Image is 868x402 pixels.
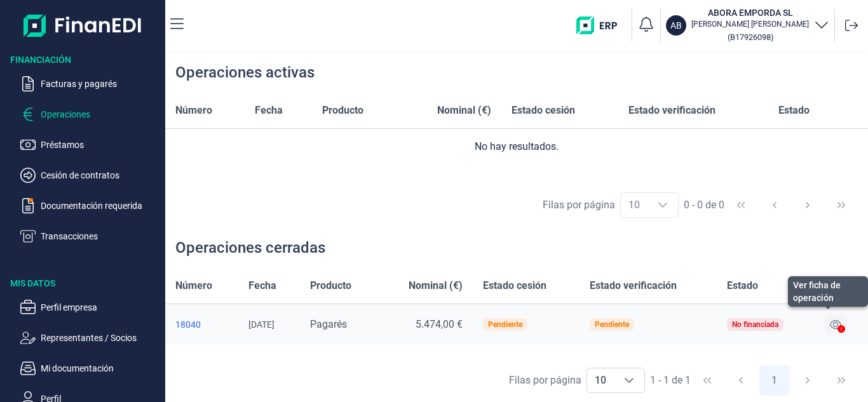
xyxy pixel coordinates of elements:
[41,330,160,345] p: Representantes / Socios
[488,321,522,328] div: Pendiente
[590,278,677,293] span: Estado verificación
[20,76,160,91] button: Facturas y pagarés
[20,198,160,213] button: Documentación requerida
[727,278,758,293] span: Estado
[41,137,160,152] p: Préstamos
[20,229,160,244] button: Transacciones
[684,200,724,210] span: 0 - 0 de 0
[175,319,228,330] a: 18040
[175,139,858,154] div: No hay resultados.
[41,168,160,183] p: Cesión de contratos
[670,19,682,32] p: AB
[732,321,778,328] div: No financiada
[41,300,160,315] p: Perfil empresa
[792,365,823,396] button: Next Page
[41,198,160,213] p: Documentación requerida
[512,103,575,118] span: Estado cesión
[310,318,347,330] span: Pagarés
[437,103,491,118] span: Nominal (€)
[692,365,722,396] button: First Page
[726,365,756,396] button: Previous Page
[648,193,678,217] div: Choose
[175,62,315,83] div: Operaciones activas
[726,190,756,220] button: First Page
[691,19,809,29] p: [PERSON_NAME] [PERSON_NAME]
[175,278,212,293] span: Número
[666,6,829,44] button: ABABORA EMPORDA SL[PERSON_NAME] [PERSON_NAME](B17926098)
[792,190,823,220] button: Next Page
[826,365,857,396] button: Last Page
[759,365,790,396] button: Page 1
[778,103,810,118] span: Estado
[255,103,283,118] span: Fecha
[175,238,325,258] div: Operaciones cerradas
[248,319,290,330] div: [DATE]
[628,103,715,118] span: Estado verificación
[322,103,363,118] span: Producto
[826,190,857,220] button: Last Page
[543,198,615,213] div: Filas por página
[41,361,160,376] p: Mi documentación
[728,32,773,42] small: Copiar cif
[416,318,463,330] span: 5.474,00 €
[20,107,160,122] button: Operaciones
[41,76,160,91] p: Facturas y pagarés
[310,278,351,293] span: Producto
[248,278,276,293] span: Fecha
[20,300,160,315] button: Perfil empresa
[509,373,581,388] div: Filas por página
[650,375,691,385] span: 1 - 1 de 1
[483,278,546,293] span: Estado cesión
[20,330,160,345] button: Representantes / Socios
[24,10,142,41] img: Logo de aplicación
[175,103,212,118] span: Número
[691,6,809,19] h3: ABORA EMPORDA SL
[20,137,160,152] button: Préstamos
[20,361,160,376] button: Mi documentación
[614,368,644,392] div: Choose
[759,190,790,220] button: Previous Page
[409,278,463,293] span: Nominal (€)
[587,368,614,392] span: 10
[576,17,627,34] img: erp
[20,168,160,183] button: Cesión de contratos
[595,321,629,328] div: Pendiente
[41,107,160,122] p: Operaciones
[41,229,160,244] p: Transacciones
